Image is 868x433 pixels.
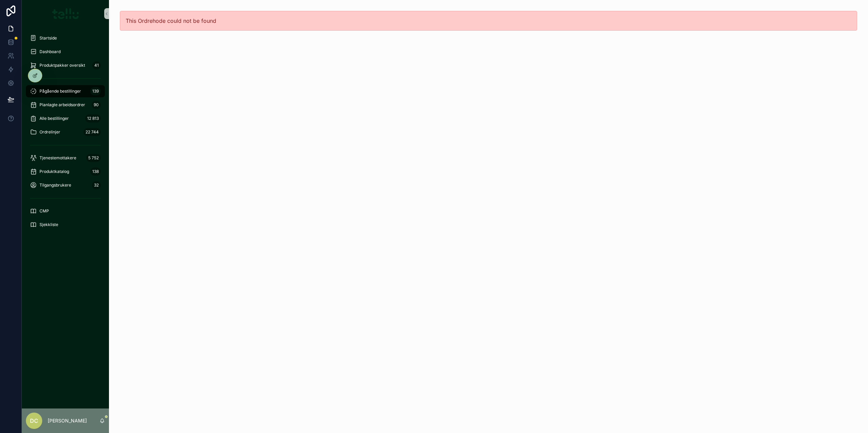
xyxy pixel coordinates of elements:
div: 90 [92,101,101,109]
span: Tilgangsbrukere [40,182,71,188]
a: Startside [26,32,105,44]
div: 41 [92,61,101,69]
span: Startside [40,35,57,41]
a: Tilgangsbrukere32 [26,179,105,191]
div: 12 813 [85,114,101,123]
span: Alle bestillinger [40,116,69,121]
a: Alle bestillinger12 813 [26,112,105,125]
a: Sjekkliste [26,219,105,231]
span: Ordrelinjer [40,129,60,135]
img: App logo [52,8,79,19]
div: 138 [90,167,101,176]
span: Dashboard [40,49,61,54]
span: DC [30,417,38,425]
span: Produktkatalog [40,169,69,174]
a: Dashboard [26,46,105,58]
span: Sjekkliste [40,222,58,227]
a: Planlagte arbeidsordrer90 [26,99,105,111]
div: 22 744 [83,128,101,136]
div: 139 [90,87,101,95]
span: Tjenestemottakere [40,155,76,161]
a: CMP [26,205,105,217]
span: Planlagte arbeidsordrer [40,102,85,108]
div: 5 752 [86,154,101,162]
span: Produktpakker oversikt [40,63,85,68]
a: Ordrelinjer22 744 [26,126,105,138]
p: [PERSON_NAME] [48,417,87,424]
span: Pågående bestillinger [40,89,81,94]
span: This Ordrehode could not be found [126,17,216,24]
span: CMP [40,208,49,214]
a: Pågående bestillinger139 [26,85,105,97]
div: 32 [92,181,101,189]
a: Tjenestemottakere5 752 [26,152,105,164]
a: Produktkatalog138 [26,165,105,178]
a: Produktpakker oversikt41 [26,59,105,71]
div: scrollable content [22,27,109,240]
